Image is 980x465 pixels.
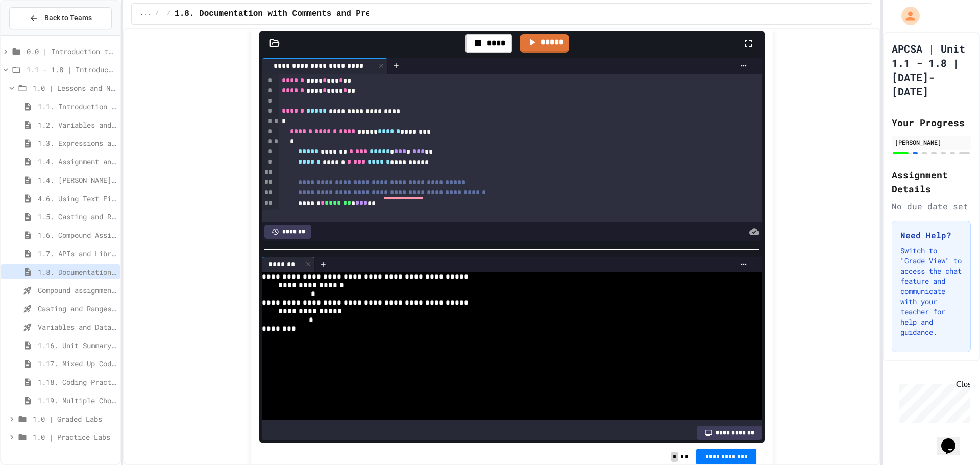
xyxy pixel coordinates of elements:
[27,64,116,75] span: 1.1 - 1.8 | Introduction to Java
[38,303,116,314] span: Casting and Ranges of variables - Quiz
[38,138,116,149] span: 1.3. Expressions and Output [New]
[27,46,116,57] span: 0.0 | Introduction to APCSA
[892,115,971,130] h2: Your Progress
[891,4,922,28] div: My Account
[4,4,70,65] div: Chat with us now!Close
[38,358,116,369] span: 1.17. Mixed Up Code Practice 1.1-1.6
[155,10,159,18] span: /
[38,211,116,222] span: 1.5. Casting and Ranges of Values
[38,248,116,259] span: 1.7. APIs and Libraries
[38,266,116,277] span: 1.8. Documentation with Comments and Preconditions
[38,119,116,130] span: 1.2. Variables and Data Types
[167,10,170,18] span: /
[900,229,962,241] h3: Need Help?
[33,83,116,93] span: 1.0 | Lessons and Notes
[279,22,747,282] div: To enrich screen reader interactions, please activate Accessibility in Grammarly extension settings
[895,138,968,147] div: [PERSON_NAME]
[38,395,116,406] span: 1.19. Multiple Choice Exercises for Unit 1a (1.1-1.6)
[140,10,151,18] span: ...
[44,13,92,23] span: Back to Teams
[892,167,971,196] h2: Assignment Details
[33,413,116,424] span: 1.0 | Graded Labs
[38,377,116,387] span: 1.18. Coding Practice 1a (1.1-1.6)
[900,246,962,337] p: Switch to "Grade View" to access the chat feature and communicate with your teacher for help and ...
[892,41,971,99] h1: APCSA | Unit 1.1 - 1.8 | [DATE]-[DATE]
[33,432,116,443] span: 1.0 | Practice Labs
[38,285,116,296] span: Compound assignment operators - Quiz
[38,230,116,240] span: 1.6. Compound Assignment Operators
[38,340,116,351] span: 1.16. Unit Summary 1a (1.1-1.6)
[38,156,116,167] span: 1.4. Assignment and Input
[38,175,116,185] span: 1.4. [PERSON_NAME] and User Input
[38,193,116,204] span: 4.6. Using Text Files
[38,101,116,112] span: 1.1. Introduction to Algorithms, Programming, and Compilers
[175,8,420,20] span: 1.8. Documentation with Comments and Preconditions
[937,424,970,455] iframe: chat widget
[895,380,970,423] iframe: chat widget
[9,7,112,29] button: Back to Teams
[892,200,971,212] div: No due date set
[38,322,116,332] span: Variables and Data Types - Quiz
